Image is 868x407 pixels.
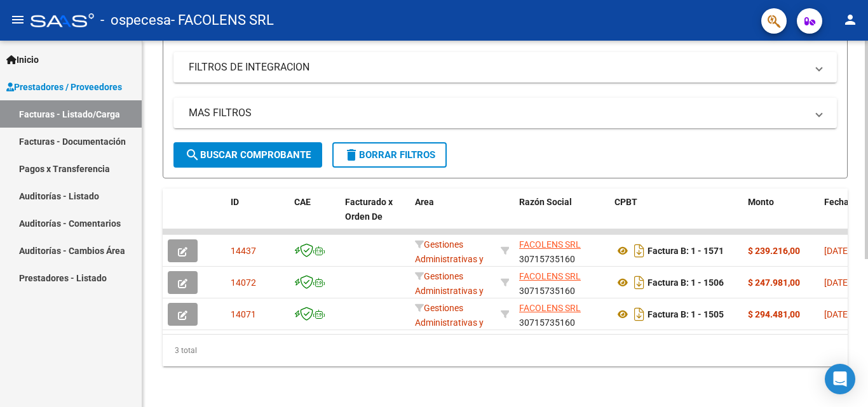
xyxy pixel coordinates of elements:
[519,301,604,328] div: 30715735160
[519,271,581,281] span: FACOLENS SRL
[345,197,393,222] span: Facturado x Orden De
[631,241,648,261] i: Descargar documento
[824,309,850,319] span: [DATE]
[344,147,359,163] mat-icon: delete
[6,80,122,94] span: Prestadores / Proveedores
[189,60,806,74] mat-panel-title: FILTROS DE INTEGRACION
[10,12,25,27] mat-icon: menu
[743,189,819,244] datatable-header-cell: Monto
[100,6,171,34] span: - ospecesa
[609,189,743,244] datatable-header-cell: CPBT
[648,309,724,319] strong: Factura B: 1 - 1505
[231,309,256,319] span: 14071
[843,12,858,27] mat-icon: person
[519,303,581,313] span: FACOLENS SRL
[173,142,322,168] button: Buscar Comprobante
[825,364,855,394] div: Open Intercom Messenger
[415,271,484,310] span: Gestiones Administrativas y Otros
[185,147,200,163] mat-icon: search
[171,6,274,34] span: - FACOLENS SRL
[231,246,256,256] span: 14437
[631,304,648,324] i: Descargar documento
[410,189,496,244] datatable-header-cell: Area
[231,277,256,288] span: 14072
[519,239,581,250] span: FACOLENS SRL
[6,53,39,67] span: Inicio
[340,189,410,244] datatable-header-cell: Facturado x Orden De
[648,246,724,256] strong: Factura B: 1 - 1571
[614,197,637,207] span: CPBT
[519,269,604,296] div: 30715735160
[226,189,289,244] datatable-header-cell: ID
[173,98,837,128] mat-expansion-panel-header: MAS FILTROS
[748,309,800,319] strong: $ 294.481,00
[344,149,435,161] span: Borrar Filtros
[519,197,572,207] span: Razón Social
[173,52,837,83] mat-expansion-panel-header: FILTROS DE INTEGRACION
[332,142,447,168] button: Borrar Filtros
[631,272,648,293] i: Descargar documento
[824,246,850,256] span: [DATE]
[415,239,484,279] span: Gestiones Administrativas y Otros
[163,335,848,366] div: 3 total
[415,303,484,342] span: Gestiones Administrativas y Otros
[294,197,311,207] span: CAE
[824,277,850,288] span: [DATE]
[748,246,800,256] strong: $ 239.216,00
[231,197,239,207] span: ID
[648,277,724,288] strong: Factura B: 1 - 1506
[289,189,340,244] datatable-header-cell: CAE
[748,277,800,288] strong: $ 247.981,00
[748,197,774,207] span: Monto
[185,149,311,161] span: Buscar Comprobante
[514,189,609,244] datatable-header-cell: Razón Social
[189,106,806,120] mat-panel-title: MAS FILTROS
[415,197,434,207] span: Area
[519,237,604,264] div: 30715735160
